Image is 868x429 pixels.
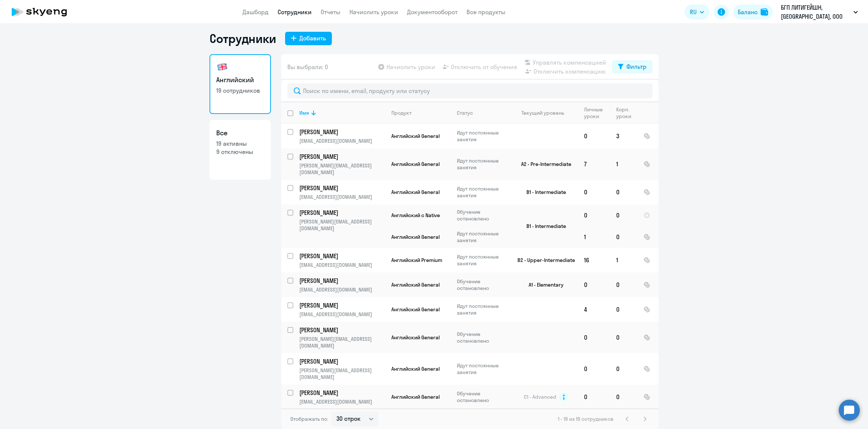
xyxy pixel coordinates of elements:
div: Продукт [391,109,412,116]
p: Идут постоянные занятия [457,157,508,171]
button: БГП ЛИТИГЕЙШН, [GEOGRAPHIC_DATA], ООО [777,3,862,21]
td: 0 [578,272,610,297]
p: [PERSON_NAME][EMAIL_ADDRESS][DOMAIN_NAME] [299,336,385,349]
p: 19 активны [216,139,264,148]
p: [EMAIL_ADDRESS][DOMAIN_NAME] [299,262,385,268]
td: 0 [578,124,610,148]
p: [EMAIL_ADDRESS][DOMAIN_NAME] [299,194,385,200]
img: balance [761,8,768,16]
td: 1 [610,148,638,180]
td: 4 [578,297,610,322]
p: [PERSON_NAME] [299,389,384,397]
span: Английский General [391,234,440,240]
span: 1 - 19 из 19 сотрудников [558,416,614,422]
p: [PERSON_NAME] [299,277,384,285]
a: [PERSON_NAME] [299,326,385,334]
p: [PERSON_NAME] [299,209,384,217]
p: Обучение остановлено [457,209,508,222]
button: Фильтр [612,60,652,74]
h3: Все [216,128,264,138]
input: Поиск по имени, email, продукту или статусу [287,83,652,98]
p: [PERSON_NAME][EMAIL_ADDRESS][DOMAIN_NAME] [299,218,385,232]
td: B1 - Intermediate [508,180,578,204]
td: B1 - Intermediate [508,204,578,248]
a: Сотрудники [278,8,312,16]
span: Английский General [391,189,440,195]
span: Английский General [391,334,440,341]
span: Английский General [391,281,440,288]
p: Идут постоянные занятия [457,230,508,244]
td: 0 [578,322,610,353]
td: 7 [578,148,610,180]
p: 9 отключены [216,148,264,156]
p: [PERSON_NAME] [299,128,384,136]
span: Вы выбрали: 0 [287,62,328,71]
a: [PERSON_NAME] [299,252,385,260]
td: 1 [610,248,638,272]
a: Дашборд [242,8,269,16]
div: Личные уроки [584,106,610,120]
td: 16 [578,248,610,272]
td: 0 [610,204,638,226]
p: Обучение остановлено [457,278,508,291]
p: 19 сотрудников [216,86,264,95]
a: [PERSON_NAME] [299,301,385,309]
span: RU [690,7,697,16]
p: БГП ЛИТИГЕЙШН, [GEOGRAPHIC_DATA], ООО [781,3,850,21]
p: Обучение остановлено [457,331,508,344]
a: Отчеты [321,8,340,16]
td: 0 [610,297,638,322]
td: 0 [578,204,610,226]
td: 0 [610,385,638,409]
td: 1 [578,226,610,248]
p: [PERSON_NAME] [299,152,384,161]
a: [PERSON_NAME] [299,209,385,217]
p: [EMAIL_ADDRESS][DOMAIN_NAME] [299,138,385,144]
h1: Сотрудники [210,31,276,46]
p: Идут постоянные занятия [457,362,508,376]
img: english [216,61,228,73]
td: 0 [578,353,610,385]
p: [PERSON_NAME][EMAIL_ADDRESS][DOMAIN_NAME] [299,367,385,380]
div: Фильтр [626,62,647,71]
div: Добавить [299,34,326,43]
p: Идут постоянные занятия [457,253,508,267]
span: Английский General [391,365,440,372]
a: Английский19 сотрудников [210,54,271,114]
p: [EMAIL_ADDRESS][DOMAIN_NAME] [299,311,385,318]
p: [PERSON_NAME][EMAIL_ADDRESS][DOMAIN_NAME] [299,162,385,176]
a: [PERSON_NAME] [299,128,385,136]
a: [PERSON_NAME] [299,152,385,161]
div: Текущий уровень [514,109,578,116]
div: Баланс [738,7,758,16]
span: C1 - Advanced [524,393,556,400]
td: A2 - Pre-Intermediate [508,148,578,180]
button: Балансbalance [733,4,773,19]
button: Добавить [285,32,332,45]
td: A1 - Elementary [508,272,578,297]
div: Статус [457,109,473,116]
a: [PERSON_NAME] [299,389,385,397]
a: [PERSON_NAME] [299,184,385,192]
span: Английский Premium [391,257,442,263]
span: Английский General [391,161,440,167]
div: Имя [299,109,385,116]
a: [PERSON_NAME] [299,277,385,285]
p: [PERSON_NAME] [299,326,384,334]
a: Все продукты [467,8,505,16]
span: Английский General [391,393,440,400]
a: Все19 активны9 отключены [210,120,271,180]
span: Английский с Native [391,212,440,219]
button: RU [685,4,709,19]
p: [EMAIL_ADDRESS][DOMAIN_NAME] [299,286,385,293]
td: B2 - Upper-Intermediate [508,248,578,272]
p: [PERSON_NAME] [299,252,384,260]
p: Обучение остановлено [457,390,508,404]
td: 0 [610,180,638,204]
p: [PERSON_NAME] [299,357,384,365]
td: 0 [610,353,638,385]
div: Текущий уровень [522,109,564,116]
td: 0 [610,226,638,248]
span: Английский General [391,306,440,313]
